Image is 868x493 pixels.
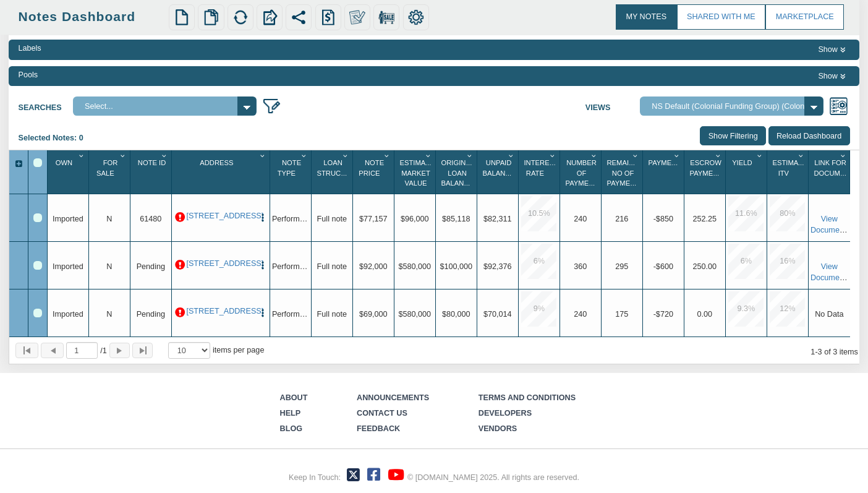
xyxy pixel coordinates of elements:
[700,126,766,145] input: Show Filtering
[174,9,190,25] img: new.png
[770,196,805,231] div: 80.0
[755,150,766,161] div: Column Menu
[383,150,393,161] div: Column Menu
[479,393,576,402] a: Terms and Conditions
[186,259,255,268] a: 0001 B Lafayette Ave, Baltimore, MD, 21202
[33,309,42,317] div: Row 3, Row Selection Checkbox
[313,155,352,189] div: Sort None
[566,159,603,187] span: Number Of Payments
[401,215,429,223] span: $96,000
[109,343,130,359] button: Page forward
[213,346,265,354] span: items per page
[728,291,764,327] div: 9.3
[100,346,103,355] abbr: of
[398,310,431,319] span: $580,000
[728,155,767,189] div: Sort None
[18,69,38,80] div: Pools
[341,150,352,161] div: Column Menu
[18,7,165,26] div: Notes Dashboard
[814,43,849,56] button: Show
[357,424,400,433] a: Feedback
[258,307,267,318] button: Press to open the note menu
[521,155,560,189] div: Sort None
[278,159,301,177] span: Note Type
[280,393,308,402] a: About
[615,215,628,223] span: 216
[119,150,129,161] div: Column Menu
[811,348,858,356] span: 1 3 of 3 items
[258,213,267,222] img: cell-menu.png
[396,155,435,189] div: Sort None
[313,155,352,189] div: Loan Structure Sort None
[272,155,311,189] div: Note Type Sort None
[693,215,717,223] span: 252.25
[106,262,112,271] span: N
[317,159,360,177] span: Loan Structure
[686,155,725,189] div: Escrow Payment Sort None
[355,155,394,189] div: Note Price Sort None
[811,155,850,189] div: Link For Documents Sort None
[33,213,42,222] div: Row 1, Row Selection Checkbox
[359,215,388,223] span: $77,157
[507,150,517,161] div: Column Menu
[407,472,579,483] div: © [DOMAIN_NAME] 2025. All rights are reserved.
[768,126,850,145] input: Reload Dashboard
[91,155,130,189] div: For Sale Sort None
[728,155,767,189] div: Yield Sort None
[378,9,394,25] img: for_sale.png
[106,215,112,223] span: N
[574,215,587,223] span: 240
[258,150,269,161] div: Column Menu
[262,9,278,25] img: export.svg
[693,262,717,271] span: 250.00
[483,215,512,223] span: $82,311
[483,310,512,319] span: $70,014
[440,262,472,271] span: $100,000
[18,126,92,150] div: Selected Notes: 0
[811,215,850,234] a: View Documents
[96,159,117,177] span: For Sale
[186,307,255,316] a: 0001 B Lafayette Ave, Baltimore, MD, 21202
[438,155,477,189] div: Sort None
[258,212,267,223] button: Press to open the note menu
[18,43,41,54] div: Labels
[140,215,161,223] span: 61480
[400,159,439,187] span: Estimated Market Value
[132,343,153,359] button: Page to last
[769,155,808,189] div: Sort None
[479,155,518,189] div: Sort None
[280,409,301,418] a: Help
[33,261,42,270] div: Row 2, Row Selection Checkbox
[174,155,270,189] div: Sort None
[524,159,558,177] span: Interest Rate
[396,155,435,189] div: Estimated Market Value Sort None
[9,158,28,169] div: Expand All
[442,215,470,223] span: $85,118
[232,9,249,25] img: refresh.png
[106,310,112,319] span: N
[815,310,843,319] span: No Data
[479,424,517,433] a: Vendors
[317,215,347,223] span: Full note
[359,262,388,271] span: $92,000
[811,155,850,189] div: Sort None
[272,215,310,223] span: Performing
[56,159,72,166] span: Own
[53,215,83,223] span: Imported
[200,159,233,166] span: Address
[483,159,515,177] span: Unpaid Balance
[49,155,88,189] div: Own Sort None
[590,150,600,161] div: Column Menu
[77,150,88,161] div: Column Menu
[483,262,512,271] span: $92,376
[479,155,518,189] div: Unpaid Balance Sort None
[585,96,640,113] label: Views
[773,159,812,177] span: Estimated Itv
[574,310,587,319] span: 240
[562,155,601,189] div: Number Of Payments Sort None
[138,159,166,166] span: Note Id
[769,155,808,189] div: Estimated Itv Sort None
[649,159,697,166] span: Payment(P&I)
[814,69,849,83] button: Show
[174,155,270,189] div: Address Sort None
